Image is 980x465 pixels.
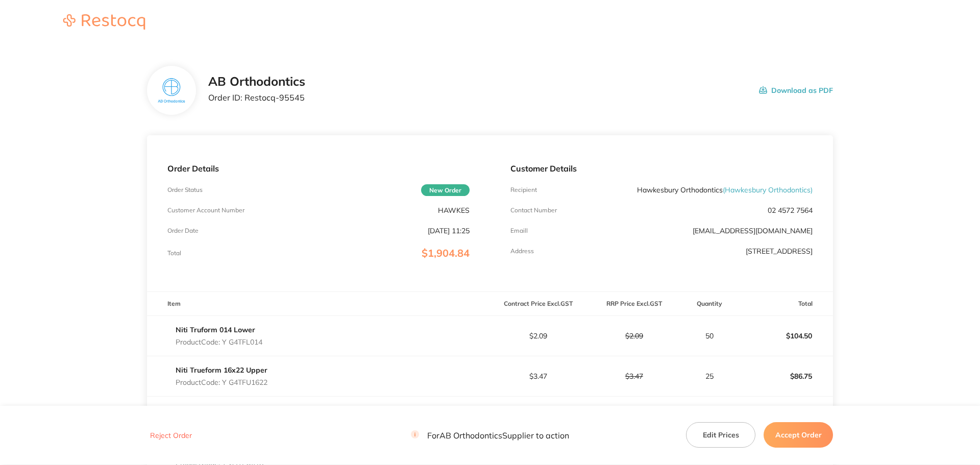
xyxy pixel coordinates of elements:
p: [STREET_ADDRESS] [746,247,813,255]
h2: AB Orthodontics [208,75,305,89]
p: Customer Details [510,164,813,173]
p: HAWKES [438,206,470,214]
a: Niti Truform 014 Lower [176,325,255,334]
img: Restocq logo [53,14,155,30]
th: Quantity [682,292,737,316]
p: Total [167,250,181,257]
p: Order Status [167,186,203,193]
p: Hawkesbury Orthodontics [637,186,813,194]
button: Download as PDF [759,75,833,106]
p: $3.47 [491,372,585,380]
p: Order Date [167,227,199,234]
p: 50 [682,332,737,340]
p: 25 [682,372,737,380]
p: Recipient [510,186,537,193]
button: Reject Order [147,431,195,440]
img: c2xjeWNkeQ [155,74,188,107]
p: $3.47 [586,372,681,380]
p: Customer Account Number [167,207,244,214]
span: ( Hawkesbury Orthodontics ) [723,185,813,194]
th: Total [737,292,833,316]
th: Item [147,292,490,316]
a: [EMAIL_ADDRESS][DOMAIN_NAME] [693,226,813,235]
button: Accept Order [764,423,833,448]
p: Contact Number [510,207,557,214]
p: For AB Orthodontics Supplier to action [411,431,569,440]
a: Niti Trueform 16x22 Upper [176,365,267,375]
p: Order ID: Restocq- 95545 [208,93,305,102]
p: 02 4572 7564 [768,206,813,214]
p: Address [510,248,534,255]
p: Product Code: Y G4TFL014 [176,338,262,346]
p: Product Code: Y G4TFU1622 [176,378,267,386]
p: [DATE] 11:25 [428,227,470,235]
p: Order Details [167,164,470,173]
span: $1,904.84 [422,247,470,259]
p: $115.75 [738,404,832,429]
span: New Order [421,184,470,196]
p: $86.75 [738,364,832,388]
p: $2.09 [586,332,681,340]
a: Restocq logo [53,14,155,31]
p: $104.50 [738,324,832,348]
button: Edit Prices [686,423,755,448]
p: $2.09 [491,332,585,340]
th: RRP Price Excl. GST [586,292,682,316]
p: Emaill [510,227,528,234]
th: Contract Price Excl. GST [490,292,586,316]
